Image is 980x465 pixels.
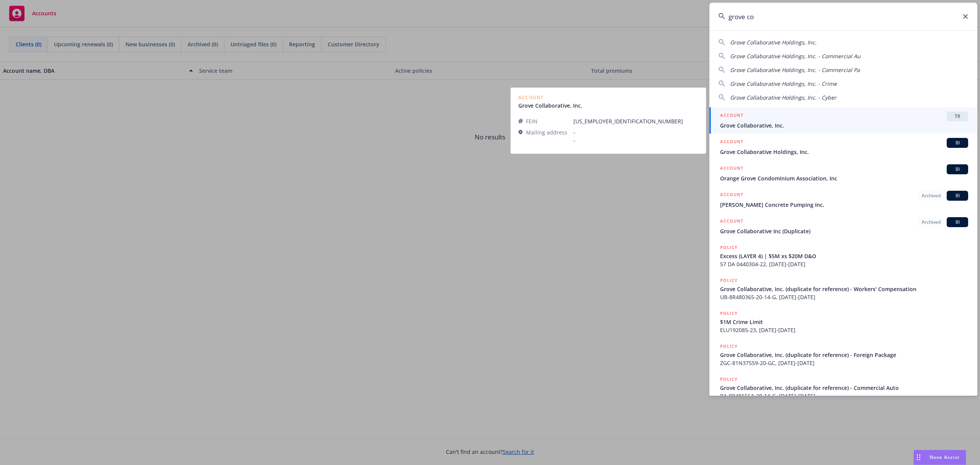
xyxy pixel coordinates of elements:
[720,138,743,147] h5: ACCOUNT
[730,80,837,87] span: Grove Collaborative Holdings, Inc. - Crime
[720,384,968,392] span: Grove Collaborative, Inc. (duplicate for reference) - Commercial Auto
[709,213,977,239] a: ACCOUNTArchivedBIGrove Collaborative Inc (Duplicate)
[950,219,965,226] span: BI
[720,164,743,174] h5: ACCOUNT
[720,244,738,251] h5: POLICY
[922,192,941,199] span: Archived
[709,239,977,272] a: POLICYExcess (LAYER 4) | $5M xs $20M D&O57 DA 0440304-22, [DATE]-[DATE]
[709,107,977,134] a: ACCOUNTTRGrove Collaborative, Inc.
[709,371,977,404] a: POLICYGrove Collaborative, Inc. (duplicate for reference) - Commercial AutoBA-8R48156A-20-14-G, [...
[720,217,743,226] h5: ACCOUNT
[929,454,960,460] span: Nova Assist
[709,272,977,305] a: POLICYGrove Collaborative, Inc. (duplicate for reference) - Workers' CompensationUB-8R480365-20-1...
[720,375,738,383] h5: POLICY
[950,113,965,120] span: TR
[720,277,738,284] h5: POLICY
[709,3,977,30] input: Search...
[720,252,968,260] span: Excess (LAYER 4) | $5M xs $20M D&O
[730,39,817,46] span: Grove Collaborative Holdings, Inc.
[720,318,968,326] span: $1M Crime Limit
[720,359,968,367] span: ZGC-81N37559-20-GC, [DATE]-[DATE]
[720,285,968,293] span: Grove Collaborative, Inc. (duplicate for reference) - Workers' Compensation
[913,450,966,465] button: Nova Assist
[720,174,968,182] span: Orange Grove Condominium Association, Inc
[730,66,860,74] span: Grove Collaborative Holdings, Inc. - Commercial Pa
[720,111,743,121] h5: ACCOUNT
[914,450,923,465] div: Drag to move
[709,160,977,187] a: ACCOUNTBIOrange Grove Condominium Association, Inc
[720,201,968,209] span: [PERSON_NAME] Concrete Pumping Inc.
[720,260,968,268] span: 57 DA 0440304-22, [DATE]-[DATE]
[709,305,977,338] a: POLICY$1M Crime LimitELU192085-23, [DATE]-[DATE]
[720,227,968,235] span: Grove Collaborative Inc (Duplicate)
[720,351,968,359] span: Grove Collaborative, Inc. (duplicate for reference) - Foreign Package
[730,94,836,101] span: Grove Collaborative Holdings, Inc. - Cyber
[720,392,968,400] span: BA-8R48156A-20-14-G, [DATE]-[DATE]
[709,134,977,160] a: ACCOUNTBIGrove Collaborative Holdings, Inc.
[720,121,968,129] span: Grove Collaborative, Inc.
[720,293,968,301] span: UB-8R480365-20-14-G, [DATE]-[DATE]
[730,52,861,60] span: Grove Collaborative Holdings, Inc. - Commercial Au
[720,326,968,334] span: ELU192085-23, [DATE]-[DATE]
[720,191,743,200] h5: ACCOUNT
[950,166,965,173] span: BI
[922,219,941,226] span: Archived
[950,192,965,199] span: BI
[720,342,738,350] h5: POLICY
[709,338,977,371] a: POLICYGrove Collaborative, Inc. (duplicate for reference) - Foreign PackageZGC-81N37559-20-GC, [D...
[720,309,738,317] h5: POLICY
[720,148,968,156] span: Grove Collaborative Holdings, Inc.
[709,187,977,213] a: ACCOUNTArchivedBI[PERSON_NAME] Concrete Pumping Inc.
[950,139,965,146] span: BI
